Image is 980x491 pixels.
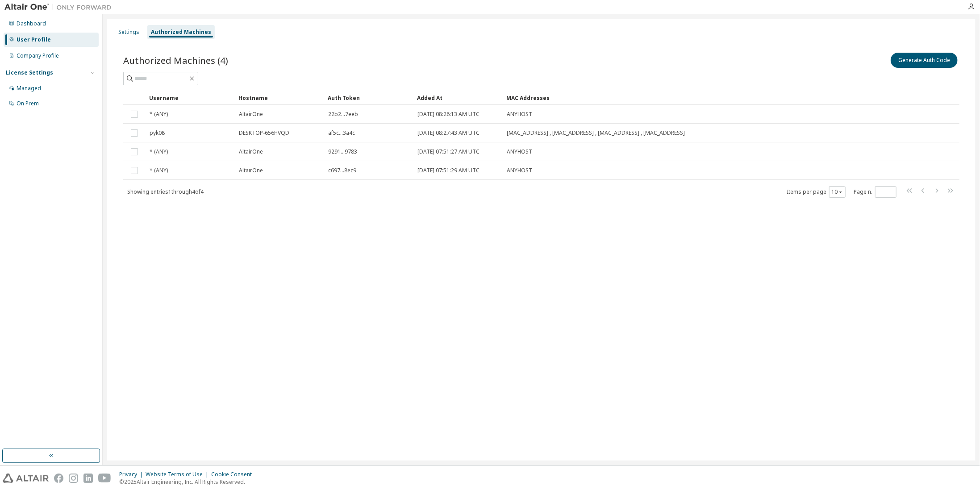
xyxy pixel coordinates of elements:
[17,52,59,59] div: Company Profile
[151,29,211,36] div: Authorized Machines
[150,129,165,137] span: pyk08
[17,20,46,27] div: Dashboard
[119,471,146,478] div: Privacy
[507,111,532,118] span: ANYHOST
[239,111,263,118] span: AltairOne
[506,91,868,105] div: MAC Addresses
[239,148,263,155] span: AltairOne
[211,471,257,478] div: Cookie Consent
[328,148,357,155] span: 9291...9783
[118,29,139,36] div: Settings
[239,167,263,174] span: AltairOne
[507,167,532,174] span: ANYHOST
[149,91,231,105] div: Username
[239,129,289,137] span: DESKTOP-656HVQD
[417,91,499,105] div: Added At
[6,69,53,76] div: License Settings
[854,186,897,198] span: Page n.
[150,148,168,155] span: * (ANY)
[238,91,321,105] div: Hostname
[17,100,39,107] div: On Prem
[417,111,480,118] span: [DATE] 08:26:13 AM UTC
[328,167,356,174] span: c697...8ec9
[787,186,846,198] span: Items per page
[127,188,204,196] span: Showing entries 1 through 4 of 4
[83,474,93,483] img: linkedin.svg
[119,478,257,486] p: © 2025 Altair Engineering, Inc. All Rights Reserved.
[507,129,685,137] span: [MAC_ADDRESS] , [MAC_ADDRESS] , [MAC_ADDRESS] , [MAC_ADDRESS]
[417,167,480,174] span: [DATE] 07:51:29 AM UTC
[54,474,63,483] img: facebook.svg
[17,36,51,43] div: User Profile
[328,91,410,105] div: Auth Token
[831,188,843,196] button: 10
[98,474,111,483] img: youtube.svg
[507,148,532,155] span: ANYHOST
[146,471,211,478] div: Website Terms of Use
[4,3,116,12] img: Altair One
[150,111,168,118] span: * (ANY)
[891,53,958,68] button: Generate Auth Code
[328,111,358,118] span: 22b2...7eeb
[123,54,228,67] span: Authorized Machines (4)
[417,148,480,155] span: [DATE] 07:51:27 AM UTC
[69,474,78,483] img: instagram.svg
[328,129,355,137] span: af5c...3a4c
[150,167,168,174] span: * (ANY)
[417,129,480,137] span: [DATE] 08:27:43 AM UTC
[17,85,41,92] div: Managed
[3,474,49,483] img: altair_logo.svg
